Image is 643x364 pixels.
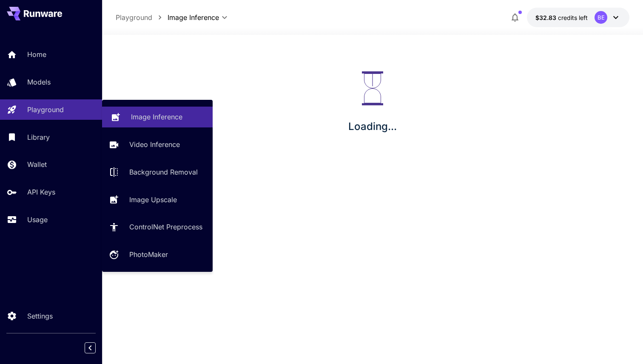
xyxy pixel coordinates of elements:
[535,13,588,22] div: $32.82797
[129,167,198,177] p: Background Removal
[131,112,182,122] p: Image Inference
[91,340,102,356] div: Collapse sidebar
[129,222,202,232] p: ControlNet Preprocess
[27,77,51,87] p: Models
[27,311,53,321] p: Settings
[27,187,55,197] p: API Keys
[129,139,180,150] p: Video Inference
[535,14,558,21] span: $32.83
[558,14,588,21] span: credits left
[102,189,213,210] a: Image Upscale
[102,217,213,237] a: ControlNet Preprocess
[129,195,177,205] p: Image Upscale
[116,12,168,23] nav: breadcrumb
[85,342,96,353] button: Collapse sidebar
[27,214,48,225] p: Usage
[527,8,629,27] button: $32.82797
[27,159,47,169] p: Wallet
[102,107,213,127] a: Image Inference
[102,162,213,183] a: Background Removal
[102,134,213,155] a: Video Inference
[102,244,213,265] a: PhotoMaker
[27,104,64,115] p: Playground
[129,249,168,260] p: PhotoMaker
[27,49,46,59] p: Home
[595,11,607,24] div: BE
[168,12,219,23] span: Image Inference
[348,119,397,134] p: Loading...
[27,132,50,142] p: Library
[116,12,152,23] p: Playground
